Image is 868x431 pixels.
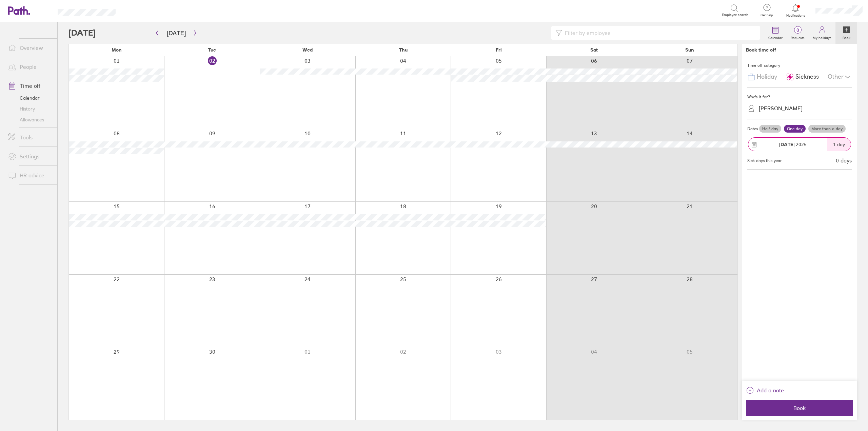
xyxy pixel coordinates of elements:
[685,47,694,53] span: Sun
[747,134,852,155] button: [DATE] 20251 day
[787,34,809,40] label: Requests
[747,126,758,131] span: Dates
[746,47,776,53] div: Book time off
[590,47,598,53] span: Sat
[784,125,806,133] label: One day
[161,27,191,39] button: [DATE]
[787,27,809,33] span: 0
[809,22,835,44] a: My holidays
[3,114,57,125] a: Allowances
[747,60,852,71] div: Time off category
[828,71,852,83] div: Other
[809,34,835,40] label: My holidays
[785,3,807,18] a: Notifications
[785,14,807,18] span: Notifications
[759,105,803,112] div: [PERSON_NAME]
[496,47,502,53] span: Fri
[839,34,854,40] label: Book
[562,26,756,39] input: Filter by employee
[808,125,846,133] label: More than a day
[134,7,151,13] div: Search
[3,79,57,93] a: Time off
[751,405,848,411] span: Book
[795,73,819,80] span: Sickness
[746,400,853,416] button: Book
[746,385,784,396] button: Add a note
[835,22,857,44] a: Book
[3,93,57,103] a: Calendar
[3,103,57,114] a: History
[208,47,216,53] span: Tue
[764,22,787,44] a: Calendar
[756,13,778,17] span: Get help
[399,47,408,53] span: Thu
[722,13,748,17] span: Employee search
[757,73,777,80] span: Holiday
[779,142,807,147] span: 2025
[757,385,784,396] span: Add a note
[747,92,852,102] div: Who's it for?
[747,158,782,163] div: Sick days this year
[764,34,787,40] label: Calendar
[3,169,57,182] a: HR advice
[759,125,781,133] label: Half day
[779,141,794,148] strong: [DATE]
[3,60,57,74] a: People
[787,22,809,44] a: 0Requests
[836,157,852,163] div: 0 days
[3,150,57,163] a: Settings
[302,47,313,53] span: Wed
[3,41,57,55] a: Overview
[3,131,57,144] a: Tools
[112,47,122,53] span: Mon
[827,138,851,151] div: 1 day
